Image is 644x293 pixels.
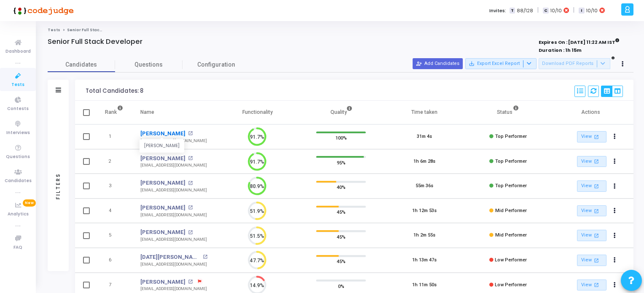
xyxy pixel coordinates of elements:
th: Actions [550,101,633,124]
a: View [577,131,606,142]
a: [PERSON_NAME] [140,278,185,286]
span: 45% [337,208,346,216]
span: Analytics [8,211,29,218]
th: Status [467,101,550,124]
span: 10/10 [550,7,562,14]
div: 31m 4s [417,133,432,140]
span: Questions [115,60,182,69]
a: [PERSON_NAME] [140,228,185,237]
th: Rank [96,101,132,124]
a: View [577,180,606,192]
a: Tests [48,27,60,32]
div: [EMAIL_ADDRESS][DOMAIN_NAME] [140,212,207,218]
a: [DATE][PERSON_NAME] [140,253,200,261]
td: 2 [96,149,132,174]
div: Time taken [411,108,437,117]
mat-icon: person_add_alt [416,61,422,67]
div: [EMAIL_ADDRESS][DOMAIN_NAME] [140,237,207,243]
span: 88/128 [517,7,533,14]
mat-icon: open_in_new [593,183,600,190]
span: I [579,8,584,14]
div: View Options [601,86,623,97]
span: Configuration [197,60,235,69]
div: Name [140,108,154,117]
button: Download PDF Reports [539,58,610,69]
a: [PERSON_NAME] [140,154,185,163]
mat-icon: open_in_new [593,207,600,215]
span: | [537,6,539,15]
td: 5 [96,223,132,248]
nav: breadcrumb [48,27,633,33]
td: 4 [96,199,132,223]
span: Mid Performer [495,232,527,238]
span: Top Performer [495,134,527,139]
button: Actions [609,279,620,291]
a: View [577,156,606,167]
h4: Senior Full Stack Developer [48,38,142,46]
a: [PERSON_NAME] [140,129,185,138]
button: Actions [609,255,620,266]
span: New [23,199,36,207]
button: Actions [609,156,620,167]
button: Actions [609,131,620,143]
mat-icon: open_in_new [188,181,193,185]
span: Senior Full Stack Developer [67,27,125,32]
mat-icon: open_in_new [593,133,600,140]
a: [PERSON_NAME] [140,204,185,212]
img: logo [11,2,74,19]
strong: Expires On : [DATE] 11:22 AM IST [539,37,620,46]
mat-icon: open_in_new [188,230,193,235]
span: 10/10 [586,7,598,14]
span: | [573,6,574,15]
div: 1h 11m 50s [412,282,437,289]
mat-icon: open_in_new [593,281,600,288]
button: Actions [609,205,620,217]
span: Candidates [5,177,32,185]
a: View [577,205,606,217]
div: [EMAIL_ADDRESS][DOMAIN_NAME] [140,286,207,292]
button: Actions [609,230,620,242]
span: Tests [11,81,24,89]
div: 55m 36s [416,183,433,190]
mat-icon: open_in_new [203,255,207,259]
span: 100% [335,134,347,142]
div: 1h 13m 47s [412,257,437,264]
span: 0% [338,282,344,290]
span: Dashboard [5,48,31,55]
a: View [577,255,606,266]
span: Interviews [6,129,30,137]
span: Low Performer [495,257,527,263]
span: FAQ [13,244,22,251]
mat-icon: save_alt [469,61,475,67]
span: Contests [7,105,29,113]
mat-icon: open_in_new [188,205,193,210]
div: [EMAIL_ADDRESS][DOMAIN_NAME] [140,138,207,144]
mat-icon: open_in_new [188,131,193,136]
button: Export Excel Report [465,58,537,69]
span: Candidates [48,60,115,69]
mat-icon: open_in_new [188,280,193,284]
mat-icon: open_in_new [593,257,600,264]
td: 6 [96,248,132,273]
div: Filters [54,140,62,232]
div: [PERSON_NAME] [140,140,184,153]
a: View [577,230,606,241]
td: 1 [96,124,132,149]
a: View [577,280,606,291]
a: [PERSON_NAME] [140,179,185,187]
div: 1h 12m 53s [412,207,437,215]
span: 95% [337,158,346,167]
span: 45% [337,232,346,241]
span: Low Performer [495,282,527,288]
span: T [510,8,515,14]
span: Mid Performer [495,208,527,213]
span: Questions [6,153,30,161]
span: 45% [337,257,346,266]
td: 3 [96,174,132,199]
th: Functionality [216,101,299,124]
mat-icon: open_in_new [188,156,193,161]
button: Add Candidates [413,58,463,69]
mat-icon: open_in_new [593,232,600,239]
